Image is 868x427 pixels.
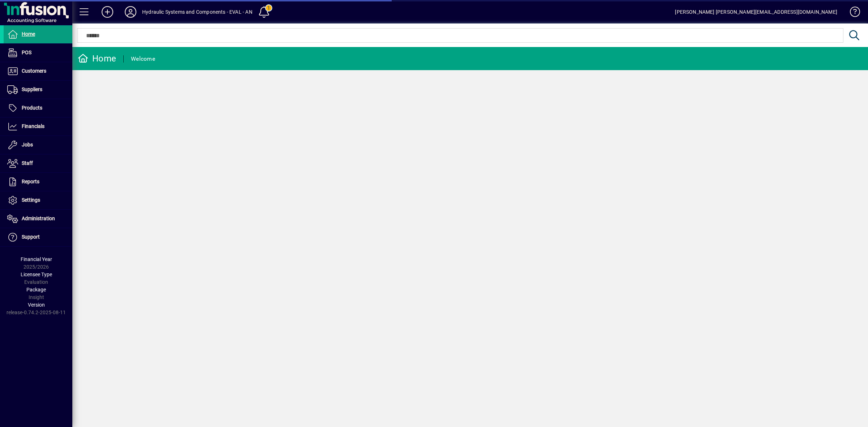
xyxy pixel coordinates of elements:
[26,287,46,293] span: Package
[21,256,52,262] span: Financial Year
[119,5,142,18] button: Profile
[4,62,72,80] a: Customers
[96,5,119,18] button: Add
[4,81,72,99] a: Suppliers
[4,118,72,136] a: Financials
[22,50,31,55] span: POS
[22,160,33,166] span: Staff
[22,179,39,184] span: Reports
[28,302,45,308] span: Version
[22,197,40,203] span: Settings
[4,154,72,172] a: Staff
[4,136,72,154] a: Jobs
[4,99,72,117] a: Products
[22,31,35,37] span: Home
[22,215,55,221] span: Administration
[22,86,42,92] span: Suppliers
[4,191,72,209] a: Settings
[4,228,72,246] a: Support
[21,272,52,277] span: Licensee Type
[844,1,859,25] a: Knowledge Base
[22,105,42,111] span: Products
[4,210,72,228] a: Administration
[675,6,837,18] div: [PERSON_NAME] [PERSON_NAME][EMAIL_ADDRESS][DOMAIN_NAME]
[22,68,46,74] span: Customers
[22,123,44,129] span: Financials
[22,142,33,148] span: Jobs
[22,234,40,240] span: Support
[4,44,72,62] a: POS
[78,53,116,64] div: Home
[131,53,155,65] div: Welcome
[4,173,72,191] a: Reports
[142,6,252,18] div: Hydraulic Systems and Components - EVAL - AN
